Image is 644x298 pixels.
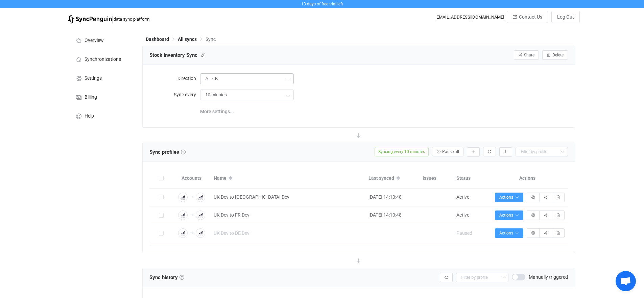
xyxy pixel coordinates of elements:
span: Actions [499,195,519,200]
a: Settings [68,68,136,87]
button: Contact Us [507,11,548,23]
input: Model [200,90,294,100]
a: Billing [68,87,136,106]
span: 13 days of free trial left [301,2,343,6]
button: Actions [495,210,523,220]
div: Actions [487,174,568,182]
a: Overview [68,30,136,49]
span: More settings... [200,105,234,118]
span: Synchronizations [85,57,121,62]
button: Actions [495,228,523,238]
div: Issues [419,174,453,182]
img: big-commerce.png [197,212,204,218]
span: UK Dev to FR Dev [214,211,249,219]
span: Actions [499,231,519,235]
div: Status [453,174,487,182]
span: Stock Inventory Sync [149,50,197,60]
span: Log Out [557,14,574,20]
span: Syncing every 10 minutes [375,147,429,156]
span: All syncs [178,36,197,42]
div: Last synced [365,173,419,184]
button: Actions [495,193,523,202]
span: data sync platform [114,17,149,22]
span: Billing [85,95,97,100]
img: big-commerce.png [180,230,186,236]
span: | [112,14,114,24]
span: Settings [85,76,102,81]
span: Active [456,212,469,218]
img: big-commerce.png [197,230,204,236]
span: UK Dev to DE Dev [214,229,249,237]
span: Delete [552,53,564,57]
span: Sync [206,36,216,42]
span: Help [85,114,94,119]
button: Log Out [551,11,580,23]
div: Accounts [173,174,210,182]
button: Share [514,50,539,60]
img: syncpenguin.svg [68,15,112,24]
span: Paused [456,230,472,236]
div: Breadcrumb [146,37,216,42]
span: Contact Us [519,14,542,20]
span: Manually triggered [529,275,568,279]
span: Pause all [442,149,459,154]
span: Actions [499,213,519,218]
span: Dashboard [146,36,169,42]
span: Sync history [149,274,178,280]
span: Overview [85,38,104,43]
input: Filter by profile [516,147,568,156]
div: Open chat [616,271,636,291]
span: Sync profiles [149,149,179,155]
span: UK Dev to [GEOGRAPHIC_DATA] Dev [214,193,289,201]
input: Model [200,73,294,84]
div: [EMAIL_ADDRESS][DOMAIN_NAME] [435,15,504,20]
a: |data sync platform [68,14,149,24]
img: big-commerce.png [180,212,186,218]
a: Help [68,106,136,125]
button: Pause all [432,147,463,156]
div: Name [210,173,365,184]
a: Synchronizations [68,49,136,68]
label: Direction [149,72,200,85]
img: big-commerce.png [197,194,204,200]
input: Filter by profile [456,273,508,282]
span: Share [524,53,534,57]
div: [DATE] 14:10:48 [365,193,419,201]
label: Sync every [149,88,200,101]
div: [DATE] 14:10:48 [365,211,419,219]
button: Delete [542,50,568,60]
img: big-commerce.png [180,194,186,200]
span: Active [456,194,469,200]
